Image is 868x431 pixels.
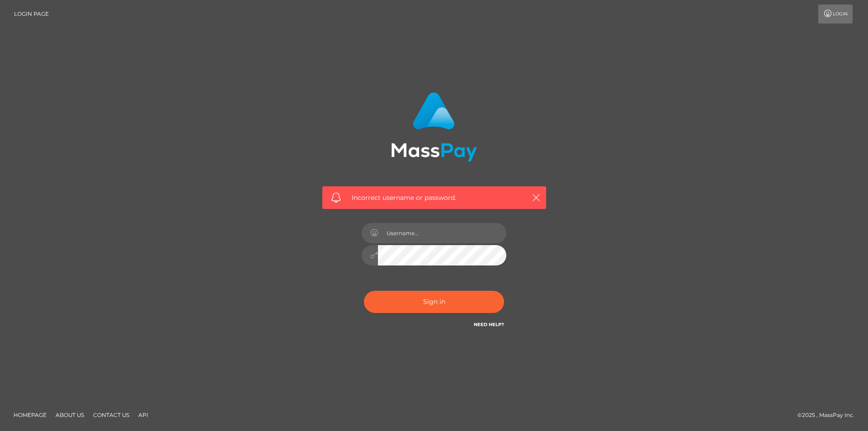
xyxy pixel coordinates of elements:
[352,193,517,203] span: Incorrect username or password.
[364,291,504,313] button: Sign in
[391,92,477,161] img: MassPay Login
[14,5,49,24] a: Login Page
[797,410,861,420] div: © 2025 , MassPay Inc.
[818,5,853,24] a: Login
[474,322,504,327] a: Need Help?
[378,223,506,243] input: Username...
[90,408,133,422] a: Contact Us
[52,408,88,422] a: About Us
[10,408,50,422] a: Homepage
[135,408,152,422] a: API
